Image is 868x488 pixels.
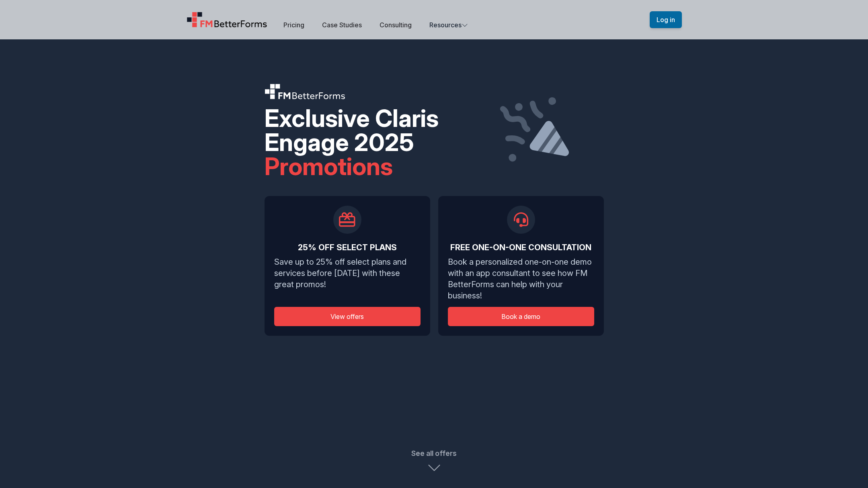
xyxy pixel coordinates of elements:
h4: Free one-on-one consultation [450,242,591,253]
a: Consulting [380,21,412,29]
a: Pricing [283,21,304,29]
button: Resources [429,20,468,30]
a: Case Studies [322,21,362,29]
h1: Exclusive Claris Engage 2025 [265,106,492,154]
button: View offers [274,307,421,326]
p: See all offers [261,448,608,459]
h1: Promotions [265,154,492,178]
h4: 25% off select plans [298,242,397,253]
p: Book a personalized one-on-one demo with an app consultant to see how FM BetterForms can help wit... [448,256,594,301]
nav: Global [177,10,692,30]
button: Log in [650,11,682,28]
button: Book a demo [448,307,594,326]
p: Save up to 25% off select plans and services before [DATE] with these great promos! [274,256,421,290]
a: Home [187,12,268,28]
